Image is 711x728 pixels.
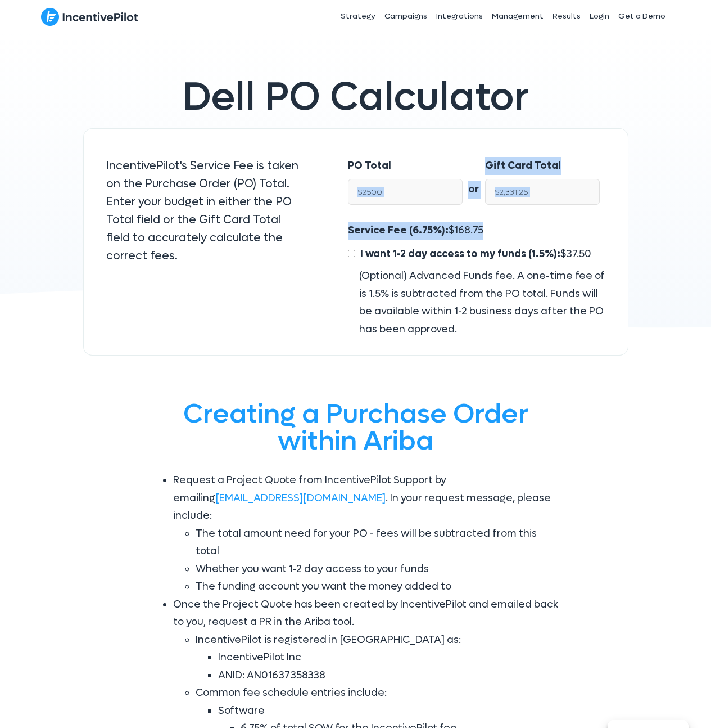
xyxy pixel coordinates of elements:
a: Campaigns [380,2,432,30]
span: 168.75 [454,224,483,237]
a: Management [487,2,548,30]
span: Service Fee (6.75%): [348,224,449,237]
div: (Optional) Advanced Funds fee. A one-time fee of is 1.5% is subtracted from the PO total. Funds w... [348,267,605,338]
input: I want 1-2 day access to my funds (1.5%):$37.50 [348,250,355,257]
li: ANID: AN01637358338 [218,667,561,685]
a: Integrations [432,2,487,30]
li: IncentivePilot is registered in [GEOGRAPHIC_DATA] as: [196,631,561,685]
li: The funding account you want the money added to [196,578,561,596]
span: 37.50 [566,248,591,260]
a: [EMAIL_ADDRESS][DOMAIN_NAME] [215,492,386,505]
p: IncentivePilot's Service Fee is taken on the Purchase Order (PO) Total. Enter your budget in eith... [106,157,304,265]
span: Creating a Purchase Order within Ariba [183,396,528,459]
label: Gift Card Total [485,157,561,175]
li: Request a Project Quote from IncentivePilot Support by emailing . In your request message, please... [173,471,561,596]
div: or [463,157,485,199]
a: Strategy [336,2,380,30]
span: I want 1-2 day access to my funds (1.5%): [360,248,560,260]
nav: Header Menu [259,2,671,30]
a: Get a Demo [614,2,670,30]
span: $ [357,248,591,260]
li: The total amount need for your PO - fees will be subtracted from this total [196,525,561,560]
label: PO Total [348,157,391,175]
li: IncentivePilot Inc [218,649,561,667]
a: Login [585,2,614,30]
li: Whether you want 1-2 day access to your funds [196,560,561,578]
img: IncentivePilot [41,7,138,26]
span: Dell PO Calculator [183,71,529,123]
div: $ [348,222,605,338]
a: Results [548,2,585,30]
